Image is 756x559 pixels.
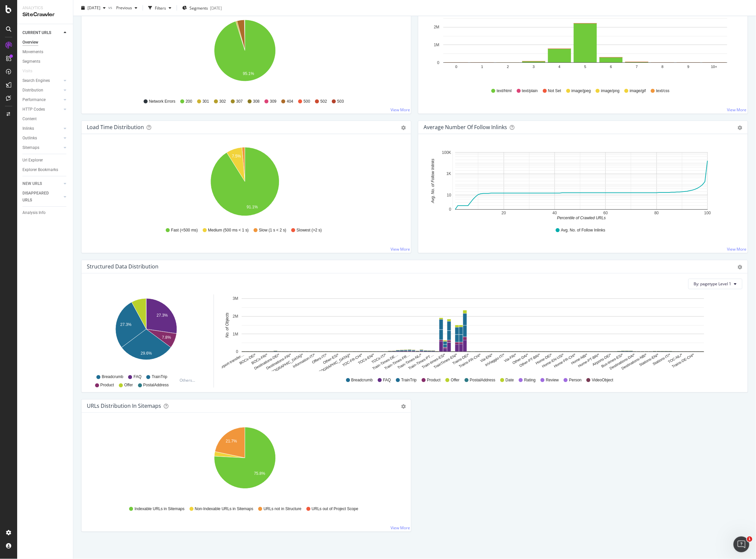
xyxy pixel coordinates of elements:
[694,281,732,287] span: By: pagetype Level 1
[143,382,169,388] span: PostalAddress
[559,65,561,69] text: 4
[219,99,226,104] span: 302
[156,313,168,318] text: 27.3%
[304,99,310,104] span: 500
[541,353,565,368] text: Home-EN-US/*
[610,65,612,69] text: 6
[22,49,43,55] div: Movements
[233,314,238,319] text: 2M
[481,65,483,69] text: 1
[711,65,717,69] text: 10+
[401,404,406,409] div: gear
[391,246,410,252] a: View More
[727,246,747,252] a: View More
[22,125,34,132] div: Inlinks
[87,145,402,221] svg: A chart.
[592,377,613,383] span: VideoObject
[225,313,230,338] text: No. of Objects
[358,353,375,365] text: TOCs-EN/*
[391,107,410,113] a: View More
[22,125,62,132] a: Inlinks
[22,29,51,36] div: CURRENT URLS
[447,193,452,197] text: 10
[22,209,68,216] a: Analysis Info
[22,157,68,164] a: Url Explorer
[535,353,553,366] text: Home-DE/*
[734,537,749,552] iframe: Intercom live chat
[171,227,198,233] span: Fast (<500 ms)
[524,377,536,383] span: Rating
[100,382,114,388] span: Product
[263,506,301,512] span: URLs not in Structure
[630,88,646,94] span: image/gif
[636,65,638,69] text: 7
[253,99,259,104] span: 308
[522,88,538,94] span: text/plain
[424,145,739,221] svg: A chart.
[433,353,458,369] text: TrainTimes-EN/*
[458,353,482,368] text: Trains-FR-CH/*
[87,5,100,11] span: 2025 Sep. 21st
[652,353,671,366] text: Stations-IT/*
[296,227,322,233] span: Slowest (>2 s)
[22,180,62,187] a: NEW URLS
[22,77,62,84] a: Search Engines
[401,377,417,383] span: TrainTrip
[251,353,269,365] text: BOCs-FR/*
[371,353,387,364] text: TOCs-IT/*
[232,154,241,158] text: 7.5%
[22,106,62,113] a: HTTP Codes
[553,211,557,215] text: 40
[312,506,358,512] span: URLs out of Project Scope
[430,159,435,204] text: Avg. No. of Follow Inlinks
[22,116,68,122] a: Content
[401,125,406,130] div: gear
[577,353,601,368] text: Home-PT-BR/*
[601,88,620,94] span: image/png
[87,16,402,92] svg: A chart.
[208,227,249,233] span: Medium (500 ms < 1 s)
[22,166,58,173] div: Explorer Bookmarks
[243,71,254,76] text: 95.1%
[114,5,132,11] span: Previous
[236,350,238,354] text: 0
[22,96,62,103] a: Performance
[149,99,175,104] span: Network Errors
[22,39,38,46] div: Overview
[120,323,131,327] text: 27.3%
[87,263,158,270] div: Structured Data Distribution
[226,439,237,444] text: 21.7%
[239,353,257,366] text: BOCs-DE/*
[533,65,535,69] text: 3
[601,353,624,368] text: Bus-times-ES/*
[662,65,664,69] text: 8
[233,332,238,336] text: 1M
[249,353,304,387] text: Destinations-[GEOGRAPHIC_DATA]/*
[134,374,142,380] span: FAQ
[434,25,439,29] text: 2M
[569,377,582,383] span: Person
[22,49,68,55] a: Movements
[124,382,133,388] span: Offer
[292,353,316,369] text: Information-IT/*
[603,211,608,215] text: 60
[22,190,56,204] div: DISAPPEARED URLS
[383,377,391,383] span: FAQ
[424,124,507,130] div: Average Number of Follow Inlinks
[88,295,204,371] div: A chart.
[22,58,40,65] div: Segments
[546,377,559,383] span: Review
[22,135,37,142] div: Outlinks
[233,297,238,301] text: 3M
[446,171,451,176] text: 1K
[189,5,208,11] span: Segments
[22,166,68,173] a: Explorer Bookmarks
[592,353,612,367] text: Airports-DE/*
[259,227,286,233] span: Slow (1 s < 2 s)
[180,377,198,383] div: Others...
[102,374,123,380] span: Breadcrumb
[452,353,470,366] text: Trains-DE/*
[342,353,363,367] text: TOC-FR-CH/*
[337,99,344,104] span: 503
